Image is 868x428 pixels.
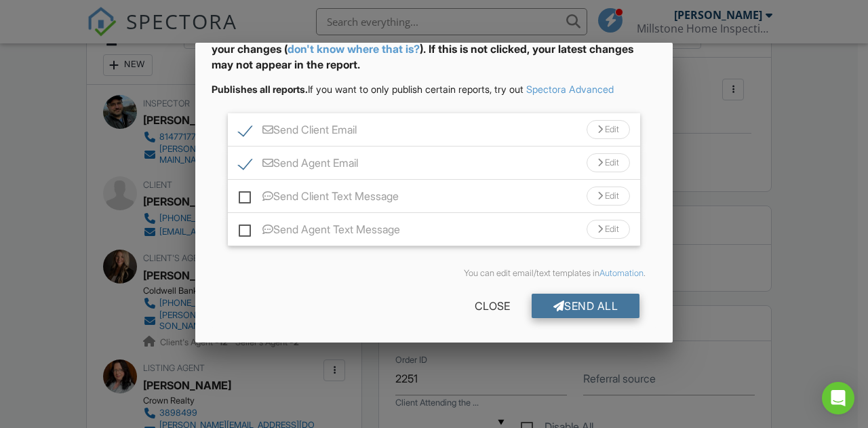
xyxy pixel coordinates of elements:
span: If you want to only publish certain reports, try out [212,83,524,95]
div: Open Intercom Messenger [822,382,854,414]
div: Edit [587,153,630,172]
div: You can edit email/text templates in . [222,268,646,279]
label: Send Client Email [239,123,357,140]
div: Close [453,294,532,318]
div: Before publishing from the web, click "Preview/Publish" in the Report Editor to save your changes... [212,26,656,83]
div: Edit [587,187,630,206]
label: Send Agent Text Message [239,223,400,240]
a: don't know where that is? [288,42,420,56]
label: Send Agent Email [239,157,358,174]
a: Automation [599,268,644,278]
div: Send All [532,294,640,318]
div: Edit [587,220,630,239]
label: Send Client Text Message [239,190,399,207]
strong: Publishes all reports. [212,83,308,95]
div: Edit [587,120,630,139]
a: Spectora Advanced [526,83,614,95]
